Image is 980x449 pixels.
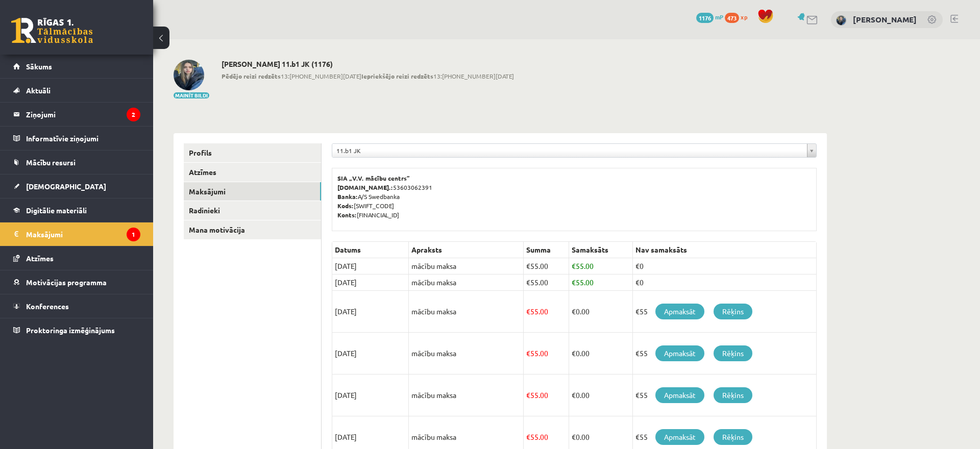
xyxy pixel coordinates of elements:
a: Rīgas 1. Tālmācības vidusskola [11,18,93,43]
span: Proktoringa izmēģinājums [26,326,115,335]
span: [DEMOGRAPHIC_DATA] [26,182,106,191]
span: Digitālie materiāli [26,206,87,215]
legend: Informatīvie ziņojumi [26,127,140,150]
th: Summa [524,242,569,258]
b: Kods: [337,202,354,210]
span: € [572,278,576,287]
td: [DATE] [332,258,409,275]
td: mācību maksa [409,291,524,333]
a: Profils [184,143,321,162]
a: Aktuāli [13,79,140,102]
td: [DATE] [332,291,409,333]
td: 55.00 [524,333,569,375]
td: [DATE] [332,275,409,291]
a: Rēķins [714,429,752,445]
a: Apmaksāt [655,387,704,403]
b: Iepriekšējo reizi redzēts [361,72,433,80]
img: Melānija Āboliņa [836,15,846,26]
a: Digitālie materiāli [13,198,140,222]
td: €0 [632,258,816,275]
span: € [572,348,576,358]
th: Nav samaksāts [632,242,816,258]
span: € [526,261,530,270]
span: € [572,390,576,400]
span: € [572,261,576,270]
a: Maksājumi [184,182,321,201]
span: € [526,348,530,358]
i: 1 [127,228,140,241]
a: [DEMOGRAPHIC_DATA] [13,174,140,198]
td: 0.00 [569,375,632,416]
span: Atzīmes [26,254,54,263]
td: mācību maksa [409,333,524,375]
p: 53603062391 A/S Swedbanka [SWIFT_CODE] [FINANCIAL_ID] [337,173,811,219]
a: 11.b1 JK [332,144,816,157]
a: Atzīmes [13,246,140,270]
span: € [526,432,530,441]
a: Rēķins [714,387,752,403]
td: mācību maksa [409,375,524,416]
i: 2 [127,108,140,121]
legend: Ziņojumi [26,103,140,126]
td: €55 [632,375,816,416]
a: 473 xp [725,13,752,21]
td: 55.00 [524,291,569,333]
td: 55.00 [524,375,569,416]
b: Konts: [337,211,357,219]
td: 55.00 [524,275,569,291]
a: Proktoringa izmēģinājums [13,318,140,342]
td: 55.00 [569,275,632,291]
img: Melānija Āboliņa [174,60,204,90]
span: Konferences [26,302,69,311]
td: mācību maksa [409,258,524,275]
td: mācību maksa [409,275,524,291]
span: xp [741,13,747,21]
span: € [526,390,530,400]
span: Aktuāli [26,86,51,95]
span: € [572,307,576,316]
span: 13:[PHONE_NUMBER][DATE] 13:[PHONE_NUMBER][DATE] [222,71,514,81]
a: [PERSON_NAME] [853,14,917,24]
td: 55.00 [524,258,569,275]
td: 0.00 [569,333,632,375]
a: Sākums [13,55,140,78]
td: [DATE] [332,333,409,375]
a: Konferences [13,294,140,318]
td: [DATE] [332,375,409,416]
th: Datums [332,242,409,258]
a: Ziņojumi2 [13,103,140,126]
span: 1176 [696,13,714,23]
span: Sākums [26,62,52,71]
a: Apmaksāt [655,345,704,361]
b: SIA „V.V. mācību centrs” [337,174,410,182]
b: Banka: [337,192,358,201]
span: € [526,278,530,287]
a: Rēķins [714,304,752,319]
span: mP [715,13,723,21]
span: € [526,307,530,316]
a: Apmaksāt [655,304,704,319]
a: Rēķins [714,345,752,361]
b: [DOMAIN_NAME].: [337,183,393,191]
span: 473 [725,13,739,23]
a: Apmaksāt [655,429,704,445]
td: €0 [632,275,816,291]
span: € [572,432,576,441]
td: 0.00 [569,291,632,333]
a: Radinieki [184,201,321,220]
span: 11.b1 JK [336,144,803,157]
a: Maksājumi1 [13,222,140,246]
td: €55 [632,333,816,375]
td: €55 [632,291,816,333]
a: Atzīmes [184,163,321,182]
a: 1176 mP [696,13,723,21]
a: Informatīvie ziņojumi [13,127,140,150]
th: Apraksts [409,242,524,258]
h2: [PERSON_NAME] 11.b1 JK (1176) [222,60,514,68]
a: Mana motivācija [184,220,321,239]
a: Mācību resursi [13,151,140,174]
span: Motivācijas programma [26,278,107,287]
span: Mācību resursi [26,158,76,167]
legend: Maksājumi [26,222,140,246]
b: Pēdējo reizi redzēts [222,72,281,80]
